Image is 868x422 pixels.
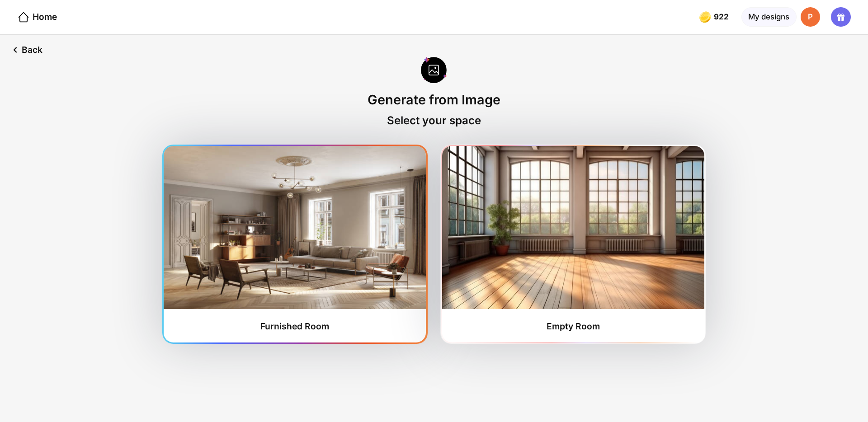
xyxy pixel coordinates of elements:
img: furnishedRoom2.jpg [442,146,704,309]
div: Generate from Image [368,92,500,108]
div: Furnished Room [260,321,329,332]
div: Home [17,11,57,24]
div: P [801,7,820,27]
span: 922 [714,13,731,21]
div: Select your space [387,114,481,127]
img: furnishedRoom1.jpg [164,146,426,309]
div: My designs [741,7,797,27]
div: Empty Room [547,321,600,332]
